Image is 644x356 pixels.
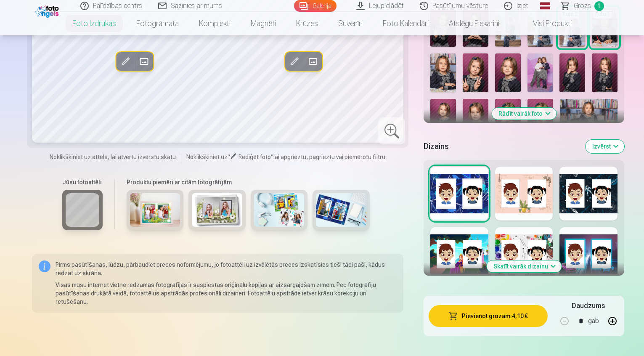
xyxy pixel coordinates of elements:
[487,260,562,272] button: Skatīt vairāk dizainu
[509,12,582,35] a: Visi produkti
[586,140,624,153] button: Izvērst
[126,12,189,35] a: Fotogrāmata
[50,153,176,161] span: Noklikšķiniet uz attēla, lai atvērtu izvērstu skatu
[56,260,397,277] p: Pirms pasūtīšanas, lūdzu, pārbaudiet preces noformējumu, jo fotoattēli uz izvēlētās preces izskat...
[424,141,579,152] h5: Dizains
[574,1,591,11] span: Grozs
[62,178,103,186] h6: Jūsu fotoattēli
[228,154,230,160] span: "
[123,178,373,186] h6: Produktu piemēri ar citām fotogrāfijām
[588,311,601,331] div: gab.
[429,305,547,327] button: Pievienot grozam:4,10 €
[594,1,604,11] span: 1
[439,12,509,35] a: Atslēgu piekariņi
[492,108,556,120] button: Rādīt vairāk foto
[271,154,273,160] span: "
[273,154,385,160] span: lai apgrieztu, pagrieztu vai piemērotu filtru
[572,301,605,311] h5: Daudzums
[56,281,397,306] p: Visas mūsu internet vietnē redzamās fotogrāfijas ir saspiestas oriģinālu kopijas ar aizsargājošām...
[35,3,61,18] img: /fa1
[239,154,271,160] span: Rediģēt foto
[286,12,328,35] a: Krūzes
[241,12,286,35] a: Magnēti
[62,12,126,35] a: Foto izdrukas
[189,12,241,35] a: Komplekti
[186,154,228,160] span: Noklikšķiniet uz
[328,12,373,35] a: Suvenīri
[373,12,439,35] a: Foto kalendāri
